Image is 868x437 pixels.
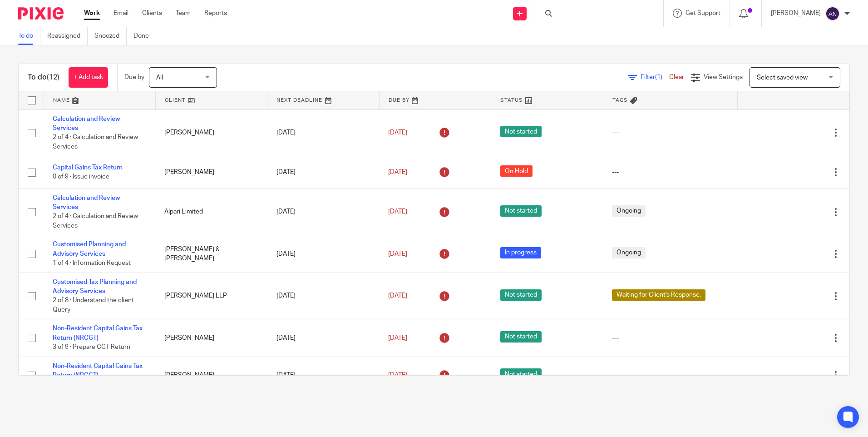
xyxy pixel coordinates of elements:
div: --- [612,333,728,343]
td: [PERSON_NAME] [155,357,267,394]
a: Clients [142,9,162,18]
img: svg%3E [825,6,840,21]
span: (12) [47,74,59,81]
span: In progress [500,247,541,258]
td: [PERSON_NAME] LLP [155,273,267,319]
span: On Hold [500,165,533,177]
td: [DATE] [267,235,379,273]
td: Alpari Limited [155,189,267,235]
span: [DATE] [388,209,407,215]
a: To do [18,27,40,45]
span: 2 of 4 · Calculation and Review Services [53,214,138,229]
span: 3 of 9 · Prepare CGT Return [53,344,130,350]
td: [DATE] [267,357,379,394]
td: [PERSON_NAME] & [PERSON_NAME] [155,235,267,273]
a: Non-Resident Capital Gains Tax Return (NRCGT) [53,363,143,378]
span: [DATE] [388,129,407,136]
td: [DATE] [267,109,379,156]
a: Work [84,9,100,18]
td: [DATE] [267,156,379,189]
td: [DATE] [267,273,379,319]
div: --- [612,371,728,380]
a: + Add task [69,67,108,88]
a: Customised Planning and Advisory Services [53,241,126,257]
div: --- [612,168,728,177]
a: Customised Tax Planning and Advisory Services [53,279,137,294]
p: [PERSON_NAME] [771,9,821,18]
span: Not started [500,368,542,380]
span: Select saved view [757,74,808,81]
span: [DATE] [388,293,407,299]
span: Not started [500,289,542,301]
td: [PERSON_NAME] [155,109,267,156]
td: [PERSON_NAME] [155,319,267,357]
a: Reports [204,9,227,18]
span: Waiting for Client's Response. [612,289,705,301]
td: [PERSON_NAME] [155,156,267,189]
span: Ongoing [612,205,646,217]
a: Calculation and Review Services [53,116,120,131]
td: [DATE] [267,189,379,235]
span: View Settings [704,74,743,80]
span: Ongoing [612,247,646,258]
span: (1) [655,74,662,80]
span: Tags [612,98,628,103]
a: Calculation and Review Services [53,195,120,210]
div: --- [612,128,728,137]
a: Clear [669,74,684,80]
span: 0 of 9 · Issue invoice [53,174,109,180]
span: Not started [500,331,542,343]
a: Non-Resident Capital Gains Tax Return (NRCGT) [53,325,143,341]
span: All [156,74,163,81]
span: Get Support [686,10,720,16]
span: 1 of 4 · Information Request [53,260,131,266]
span: [DATE] [388,251,407,257]
img: Pixie [18,7,64,20]
span: 2 of 4 · Calculation and Review Services [53,134,138,150]
td: [DATE] [267,319,379,357]
span: Not started [500,205,542,217]
a: Team [176,9,191,18]
a: Reassigned [47,27,88,45]
p: Due by [124,73,144,82]
span: Filter [641,74,669,80]
span: Not started [500,126,542,137]
a: Capital Gains Tax Return [53,164,123,171]
span: [DATE] [388,372,407,378]
a: Done [133,27,156,45]
span: [DATE] [388,169,407,175]
span: [DATE] [388,335,407,341]
h1: To do [28,73,59,82]
a: Snoozed [94,27,127,45]
a: Email [113,9,128,18]
span: 2 of 8 · Understand the client Query [53,298,134,313]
